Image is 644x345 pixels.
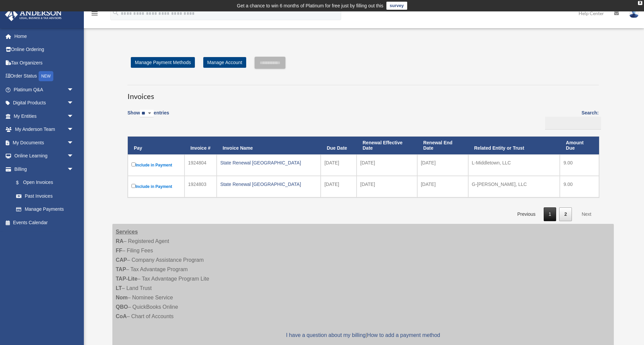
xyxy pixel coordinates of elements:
select: Showentries [140,110,154,117]
th: Renewal Effective Date: activate to sort column ascending [357,137,417,155]
td: 1924803 [184,176,217,197]
a: Platinum Q&Aarrow_drop_down [5,83,84,96]
img: Anderson Advisors Platinum Portal [3,8,64,21]
td: 1924804 [184,154,217,176]
span: arrow_drop_down [67,83,80,97]
strong: RA [116,238,123,244]
td: 9.00 [560,154,599,176]
td: [DATE] [321,154,357,176]
strong: CoA [116,313,127,319]
span: arrow_drop_down [67,149,80,163]
a: Past Invoices [9,189,80,203]
div: State Renewal [GEOGRAPHIC_DATA] [220,180,317,189]
a: 1 [544,207,556,221]
a: I have a question about my billing [286,332,366,338]
strong: QBO [116,304,128,310]
input: Search: [545,117,601,130]
span: arrow_drop_down [67,162,80,176]
a: Manage Payment Methods [131,57,195,68]
a: Tax Organizers [5,56,84,69]
i: menu [91,9,99,17]
a: Events Calendar [5,216,84,229]
p: | [116,331,610,340]
a: Billingarrow_drop_down [5,162,80,176]
a: 2 [559,207,572,221]
div: State Renewal [GEOGRAPHIC_DATA] [220,158,317,167]
td: [DATE] [357,176,417,197]
strong: FF [116,248,122,253]
a: Online Ordering [5,43,84,56]
span: arrow_drop_down [67,123,80,137]
a: menu [91,12,99,17]
strong: Services [116,229,138,235]
input: Include in Payment [131,162,136,166]
td: [DATE] [357,154,417,176]
a: Previous [512,207,540,221]
a: Manage Payments [9,203,80,216]
a: Manage Account [203,57,246,68]
td: [DATE] [417,154,468,176]
span: arrow_drop_down [67,109,80,123]
label: Search: [543,109,599,130]
span: arrow_drop_down [67,136,80,150]
h3: Invoices [127,85,599,102]
div: NEW [39,71,53,81]
a: survey [386,2,407,10]
strong: CAP [116,257,127,263]
th: Related Entity or Trust: activate to sort column ascending [468,137,560,155]
th: Pay: activate to sort column descending [128,137,184,155]
i: search [112,9,119,16]
a: $Open Invoices [9,176,77,190]
input: Include in Payment [131,184,136,188]
th: Amount Due: activate to sort column ascending [560,137,599,155]
th: Invoice Name: activate to sort column ascending [217,137,321,155]
a: Online Learningarrow_drop_down [5,149,84,163]
a: My Anderson Teamarrow_drop_down [5,123,84,136]
td: G-[PERSON_NAME], LLC [468,176,560,197]
td: L-Middletown, LLC [468,154,560,176]
th: Invoice #: activate to sort column ascending [184,137,217,155]
th: Due Date: activate to sort column ascending [321,137,357,155]
strong: TAP-Lite [116,276,138,282]
th: Renewal End Date: activate to sort column ascending [417,137,468,155]
a: How to add a payment method [367,332,440,338]
a: Digital Productsarrow_drop_down [5,96,84,110]
div: close [638,1,642,5]
img: User Pic [629,8,639,18]
a: Order StatusNEW [5,69,84,83]
label: Include in Payment [131,161,181,169]
div: Get a chance to win 6 months of Platinum for free just by filling out this [237,2,383,10]
td: 9.00 [560,176,599,197]
a: My Entitiesarrow_drop_down [5,109,84,123]
td: [DATE] [417,176,468,197]
span: arrow_drop_down [67,96,80,110]
strong: Nom [116,295,128,300]
label: Include in Payment [131,183,181,191]
label: Show entries [127,109,169,124]
span: $ [20,179,23,187]
a: Home [5,30,84,43]
strong: TAP [116,266,126,272]
td: [DATE] [321,176,357,197]
strong: LT [116,285,122,291]
a: My Documentsarrow_drop_down [5,136,84,149]
a: Next [577,207,596,221]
